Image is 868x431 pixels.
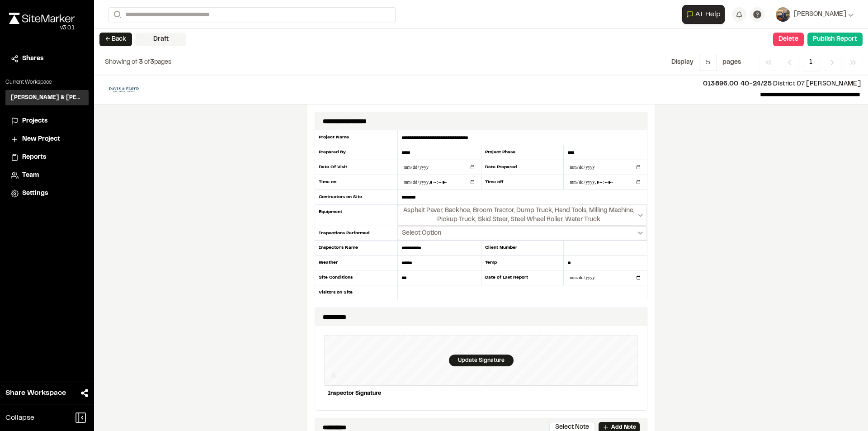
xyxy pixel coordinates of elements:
button: ← Back [99,33,132,46]
p: of pages [105,57,171,67]
span: Select Option [402,229,441,238]
p: District 07 [PERSON_NAME] [154,79,861,89]
p: page s [722,57,741,67]
span: 3 [139,60,143,65]
span: 013896.00 40-24/25 [703,81,772,87]
span: Showing of [105,60,139,65]
a: Settings [11,189,83,199]
img: file [101,82,146,97]
span: Asphalt Paver, Backhoe, Broom Tractor, Dump Truck, Hand Tools, Milling Machine, Pickup Truck, Ski... [402,206,636,224]
button: Publish Report [807,33,863,46]
a: Projects [11,116,83,126]
span: Shares [22,54,43,64]
div: Date Prepared [481,160,564,175]
p: Current Workspace [5,78,89,86]
img: rebrand.png [9,13,75,24]
div: Equipment [315,205,398,226]
a: New Project [11,134,83,144]
h3: [PERSON_NAME] & [PERSON_NAME] Inc. [11,94,83,102]
button: Search [108,7,125,22]
span: Reports [22,152,46,162]
div: Open AI Assistant [682,5,728,24]
img: User [776,7,790,22]
span: 3 [150,60,154,65]
button: Select date range [398,205,647,226]
button: Delete [773,33,804,46]
div: Visitors on Site [315,285,398,300]
div: Inspector's Name [315,241,398,256]
div: Date Of Visit [315,160,398,175]
span: New Project [22,134,60,144]
div: Time off [481,175,564,190]
nav: Navigation [759,54,863,71]
div: Contractors on Site [315,190,398,205]
div: Time on [315,175,398,190]
div: Site Conditions [315,270,398,285]
span: [PERSON_NAME] [794,9,846,19]
div: Draft [136,33,186,46]
span: Team [22,171,39,180]
span: Settings [22,189,48,199]
span: Projects [22,116,47,126]
span: AI Help [695,9,721,20]
div: Prepared By [315,145,398,160]
div: Update Signature [449,355,514,366]
span: 1 [802,54,819,71]
div: Date of Last Report [481,270,564,285]
div: Oh geez...please don't... [9,24,75,32]
button: [PERSON_NAME] [776,7,854,22]
div: Temp [481,256,564,270]
div: Weather [315,256,398,270]
a: Reports [11,152,83,162]
div: Project Phase [481,145,564,160]
span: Collapse [5,412,34,423]
div: Inspections Performed [315,226,398,241]
div: Inspector Signature [324,386,638,401]
span: Share Workspace [5,388,66,398]
div: Client Number [481,241,564,256]
div: Project Name [315,130,398,145]
button: 5 [699,54,717,71]
p: Display [671,57,693,67]
a: Shares [11,54,83,64]
button: Open AI Assistant [682,5,725,24]
a: Team [11,171,83,180]
button: Select date range [398,226,647,240]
